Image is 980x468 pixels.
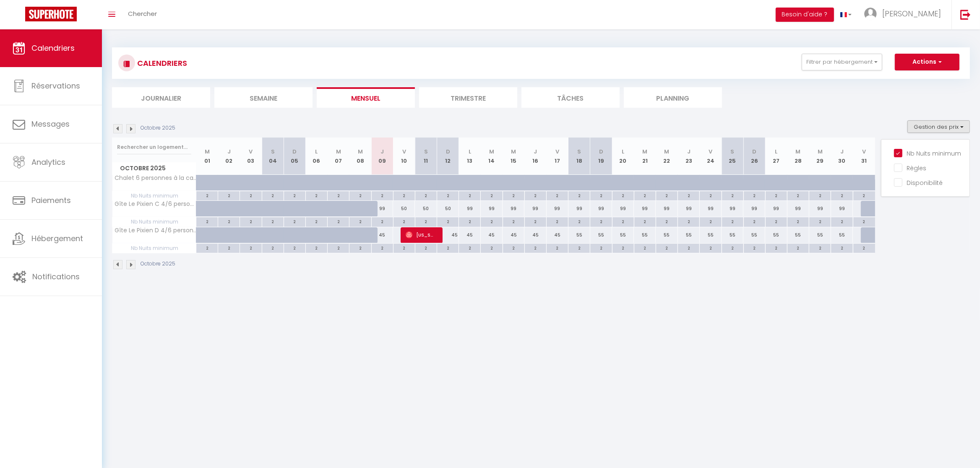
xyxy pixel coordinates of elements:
[700,201,722,216] div: 99
[481,201,503,216] div: 99
[656,138,678,175] th: 22
[599,148,603,156] abbr: D
[547,201,568,216] div: 99
[766,217,787,225] div: 2
[700,227,722,243] div: 55
[240,191,261,199] div: 2
[393,201,415,216] div: 50
[831,201,853,216] div: 99
[700,217,721,225] div: 2
[262,217,284,225] div: 2
[31,43,75,53] span: Calendriers
[547,227,568,243] div: 45
[678,138,700,175] th: 23
[371,138,393,175] th: 09
[481,217,502,225] div: 2
[372,244,393,252] div: 2
[787,244,809,252] div: 2
[882,8,941,19] span: [PERSON_NAME]
[306,244,327,252] div: 2
[218,217,240,225] div: 2
[437,217,459,225] div: 2
[371,227,393,243] div: 45
[524,227,546,243] div: 45
[809,138,831,175] th: 29
[612,138,634,175] th: 20
[393,138,415,175] th: 10
[624,87,722,108] li: Planning
[503,138,524,175] th: 15
[590,138,612,175] th: 19
[349,217,371,225] div: 2
[568,227,590,243] div: 55
[446,148,450,156] abbr: D
[547,191,568,199] div: 2
[481,138,503,175] th: 14
[678,191,699,199] div: 2
[218,191,240,199] div: 2
[700,138,722,175] th: 24
[141,124,175,132] p: Octobre 2025
[459,227,481,243] div: 45
[743,201,765,216] div: 99
[249,148,253,156] abbr: V
[358,148,363,156] abbr: M
[853,191,875,199] div: 2
[481,227,503,243] div: 45
[240,138,262,175] th: 03
[577,148,581,156] abbr: S
[459,244,480,252] div: 2
[687,148,691,156] abbr: J
[612,217,634,225] div: 2
[459,191,480,199] div: 2
[818,148,823,156] abbr: M
[112,217,196,226] span: Nb Nuits minimum
[787,227,809,243] div: 55
[292,148,297,156] abbr: D
[437,138,459,175] th: 12
[831,191,852,199] div: 2
[831,138,853,175] th: 30
[787,217,809,225] div: 2
[328,244,349,252] div: 2
[371,201,393,216] div: 99
[895,54,959,70] button: Actions
[415,201,437,216] div: 50
[284,138,305,175] th: 05
[634,191,656,199] div: 2
[349,138,371,175] th: 08
[907,120,970,133] button: Gestion des prix
[809,227,831,243] div: 55
[809,244,831,252] div: 2
[31,119,70,129] span: Messages
[205,148,210,156] abbr: M
[634,138,656,175] th: 21
[796,148,801,156] abbr: M
[700,191,721,199] div: 2
[568,244,590,252] div: 2
[459,217,480,225] div: 2
[424,148,428,156] abbr: S
[406,227,435,243] span: [US_STATE][PERSON_NAME]
[284,217,305,225] div: 2
[437,191,459,199] div: 2
[328,191,349,199] div: 2
[196,244,218,252] div: 2
[394,244,415,252] div: 2
[960,9,971,20] img: logout
[419,87,517,108] li: Trimestre
[415,217,437,225] div: 2
[656,244,678,252] div: 2
[534,148,537,156] abbr: J
[568,138,590,175] th: 18
[112,162,196,174] span: Octobre 2025
[305,138,327,175] th: 06
[743,227,765,243] div: 55
[831,217,852,225] div: 2
[521,87,620,108] li: Tâches
[590,217,612,225] div: 2
[328,138,349,175] th: 07
[284,191,305,199] div: 2
[787,138,809,175] th: 28
[114,227,198,234] span: Gîte Le Pixien D 4/6 personnes 15 min [GEOGRAPHIC_DATA]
